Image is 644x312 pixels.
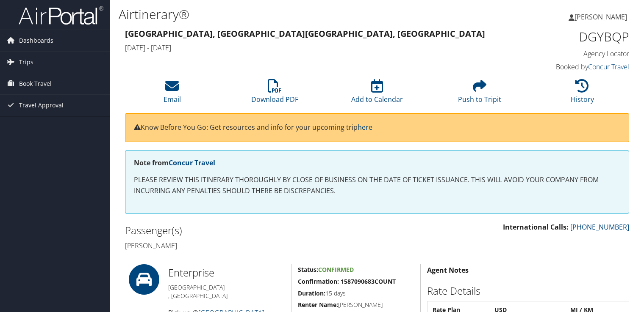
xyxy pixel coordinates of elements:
h5: [GEOGRAPHIC_DATA] , [GEOGRAPHIC_DATA] [168,283,285,300]
h1: DGYBQP [513,28,629,46]
h4: [PERSON_NAME] [125,241,371,250]
h4: Booked by [513,62,629,71]
p: PLEASE REVIEW THIS ITINERARY THOROUGHLY BY CLOSE OF BUSINESS ON THE DATE OF TICKET ISSUANCE. THIS... [134,175,620,196]
span: Travel Approval [19,95,64,116]
h4: Agency Locator [513,49,629,58]
a: Email [164,84,181,104]
a: Add to Calendar [351,84,403,104]
a: here [358,123,372,132]
a: Concur Travel [169,158,215,167]
a: Push to Tripit [458,84,501,104]
h5: [PERSON_NAME] [298,301,414,309]
span: Trips [19,52,33,73]
h5: 15 days [298,289,414,298]
strong: [GEOGRAPHIC_DATA], [GEOGRAPHIC_DATA] [GEOGRAPHIC_DATA], [GEOGRAPHIC_DATA] [125,28,485,39]
h2: Passenger(s) [125,223,371,238]
a: [PERSON_NAME] [569,4,636,30]
h2: Rate Details [427,284,629,298]
strong: International Calls: [503,222,569,232]
strong: Confirmation: 1587090683COUNT [298,277,396,285]
img: airportal-logo.png [19,5,103,25]
p: Know Before You Go: Get resources and info for your upcoming trip [134,122,620,133]
strong: Status: [298,265,318,274]
strong: Duration: [298,289,325,297]
a: Download PDF [251,84,298,104]
span: Dashboards [19,30,53,51]
strong: Renter Name: [298,301,338,309]
span: Book Travel [19,73,52,94]
a: [PHONE_NUMBER] [570,222,629,232]
h2: Enterprise [168,265,285,280]
strong: Note from [134,158,215,167]
strong: Agent Notes [427,265,469,275]
span: Confirmed [318,265,354,274]
span: [PERSON_NAME] [575,12,627,22]
h1: Airtinerary® [119,5,463,23]
a: Concur Travel [588,62,629,71]
a: History [571,84,594,104]
h4: [DATE] - [DATE] [125,43,500,52]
